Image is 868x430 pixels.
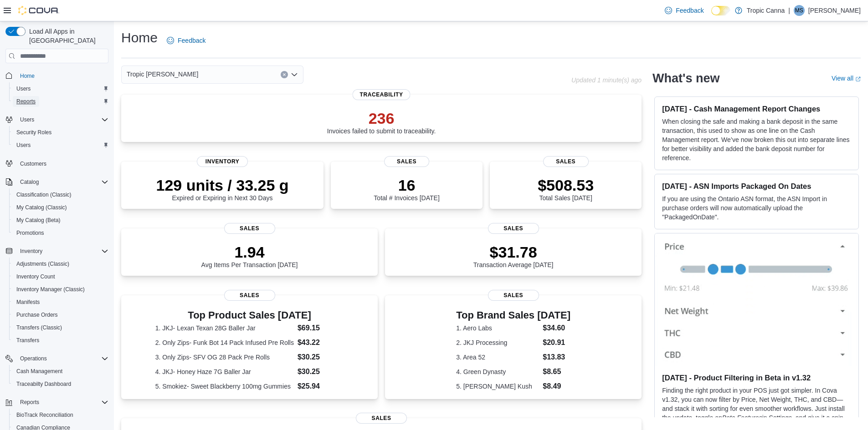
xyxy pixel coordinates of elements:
[201,243,298,268] div: Avg Items Per Transaction [DATE]
[9,365,112,378] button: Cash Management
[13,379,108,390] span: Traceabilty Dashboard
[353,89,411,100] span: Traceability
[543,323,570,334] dd: $34.60
[16,324,62,331] span: Transfers (Classic)
[571,76,642,84] p: Updated 1 minute(s) ago
[473,243,554,268] div: Transaction Average [DATE]
[9,409,112,421] button: BioTrack Reconciliation
[156,176,289,202] div: Expired or Expiring in Next 30 Days
[9,258,112,270] button: Adjustments (Classic)
[661,1,707,20] a: Feedback
[13,258,73,269] a: Adjustments (Classic)
[13,335,108,346] span: Transfers
[291,71,298,78] button: Open list of options
[13,215,108,226] span: My Catalog (Beta)
[9,82,112,95] button: Users
[16,397,108,408] span: Reports
[298,323,344,334] dd: $69.15
[155,382,294,391] dt: 5. Smokiez- Sweet Blackberry 100mg Gummies
[20,72,35,80] span: Home
[662,373,851,382] h3: [DATE] - Product Filtering in Beta in v1.32
[16,71,38,81] a: Home
[13,271,59,282] a: Inventory Count
[16,114,38,125] button: Users
[13,284,108,295] span: Inventory Manager (Classic)
[16,311,58,319] span: Purchase Orders
[16,177,42,187] button: Catalog
[20,399,39,406] span: Reports
[711,6,730,15] input: Dark Mode
[13,322,66,333] a: Transfers (Classic)
[2,176,112,188] button: Catalog
[16,85,31,92] span: Users
[543,156,589,167] span: Sales
[676,6,704,15] span: Feedback
[538,176,594,202] div: Total Sales [DATE]
[16,397,43,408] button: Reports
[456,338,539,347] dt: 2. JKJ Processing
[13,228,108,238] span: Promotions
[16,114,108,125] span: Users
[2,157,112,170] button: Customers
[722,414,762,421] em: Beta Features
[163,31,209,50] a: Feedback
[9,321,112,334] button: Transfers (Classic)
[16,158,50,169] a: Customers
[13,96,39,107] a: Reports
[16,411,73,419] span: BioTrack Reconciliation
[543,366,570,377] dd: $8.65
[543,337,570,348] dd: $20.91
[155,310,344,321] h3: Top Product Sales [DATE]
[13,83,108,94] span: Users
[121,29,158,47] h1: Home
[2,396,112,409] button: Reports
[9,309,112,321] button: Purchase Orders
[662,117,851,162] p: When closing the safe and making a bank deposit in the same transaction, this used to show as one...
[374,176,439,194] p: 16
[16,380,71,388] span: Traceabilty Dashboard
[16,353,51,364] button: Operations
[374,176,439,202] div: Total # Invoices [DATE]
[543,352,570,363] dd: $13.83
[13,189,108,200] span: Classification (Classic)
[327,109,436,127] p: 236
[127,69,198,80] span: Tropic [PERSON_NAME]
[16,158,108,169] span: Customers
[13,189,75,200] a: Classification (Classic)
[9,126,112,139] button: Security Roles
[9,334,112,347] button: Transfers
[13,202,108,213] span: My Catalog (Classic)
[20,160,46,167] span: Customers
[456,353,539,362] dt: 3. Area 52
[26,27,108,45] span: Load All Apps in [GEOGRAPHIC_DATA]
[16,204,67,211] span: My Catalog (Classic)
[224,223,275,234] span: Sales
[20,355,47,362] span: Operations
[16,70,108,81] span: Home
[16,177,108,187] span: Catalog
[13,127,55,138] a: Security Roles
[662,104,851,113] h3: [DATE] - Cash Management Report Changes
[543,381,570,392] dd: $8.49
[9,296,112,309] button: Manifests
[298,352,344,363] dd: $30.25
[155,353,294,362] dt: 3. Only Zips- SFV OG 28 Pack Pre Rolls
[156,176,289,194] p: 129 units / 33.25 g
[794,5,805,16] div: Mary Smith
[9,227,112,239] button: Promotions
[652,71,719,86] h2: What's new
[9,378,112,390] button: Traceabilty Dashboard
[2,352,112,365] button: Operations
[13,410,108,420] span: BioTrack Reconciliation
[13,297,43,308] a: Manifests
[16,260,69,268] span: Adjustments (Classic)
[16,246,46,257] button: Inventory
[20,178,39,186] span: Catalog
[13,366,108,377] span: Cash Management
[20,116,34,123] span: Users
[9,214,112,227] button: My Catalog (Beta)
[16,217,61,224] span: My Catalog (Beta)
[13,271,108,282] span: Inventory Count
[13,202,71,213] a: My Catalog (Classic)
[13,96,108,107] span: Reports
